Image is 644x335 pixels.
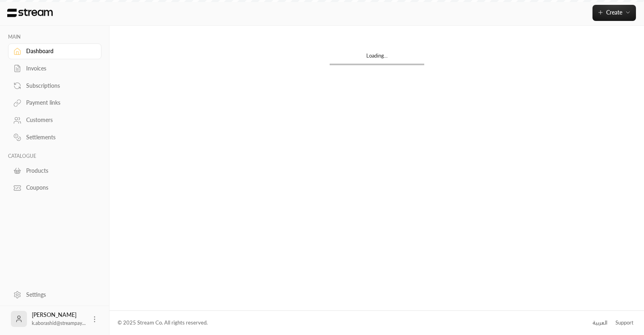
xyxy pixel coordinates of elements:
span: Create [606,9,622,16]
p: CATALOGUE [8,153,101,159]
a: Dashboard [8,43,101,59]
a: Settlements [8,130,101,145]
div: Payment links [26,99,91,107]
a: Products [8,163,101,178]
p: MAIN [8,34,101,40]
a: Support [613,316,636,330]
a: Payment links [8,95,101,111]
div: العربية [592,319,607,327]
div: © 2025 Stream Co. All rights reserved. [118,319,208,327]
div: Invoices [26,64,91,72]
a: Settings [8,287,101,302]
div: [PERSON_NAME] [32,311,86,327]
img: Logo [6,8,54,17]
div: Coupons [26,184,91,192]
span: k.aborashid@streampay... [32,320,86,326]
div: Subscriptions [26,82,91,90]
button: Create [592,5,636,21]
div: Settings [26,291,91,299]
a: Customers [8,112,101,128]
div: Products [26,167,91,175]
a: Coupons [8,180,101,196]
div: Customers [26,116,91,124]
div: Loading... [330,52,424,64]
div: Dashboard [26,47,91,55]
a: Invoices [8,61,101,77]
a: Subscriptions [8,78,101,93]
div: Settlements [26,133,91,141]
